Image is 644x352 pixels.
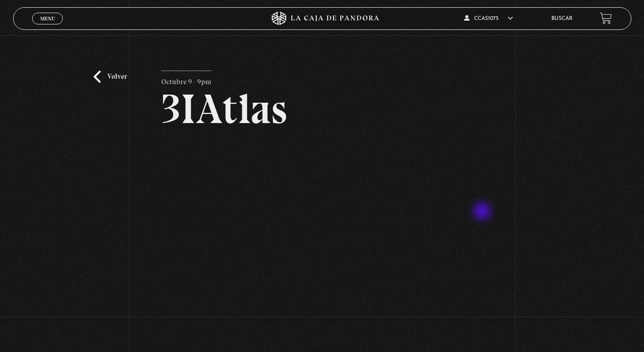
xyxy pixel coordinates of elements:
[600,12,612,24] a: View your shopping cart
[37,23,58,29] span: Cerrar
[94,71,127,83] a: Volver
[40,16,55,21] span: Menu
[161,71,212,89] p: Octubre 9 - 9pm
[464,16,513,21] span: ccas1075
[161,143,483,324] iframe: Dailymotion video player – 3IATLAS
[551,16,573,21] a: Buscar
[161,88,483,130] h2: 3IAtlas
